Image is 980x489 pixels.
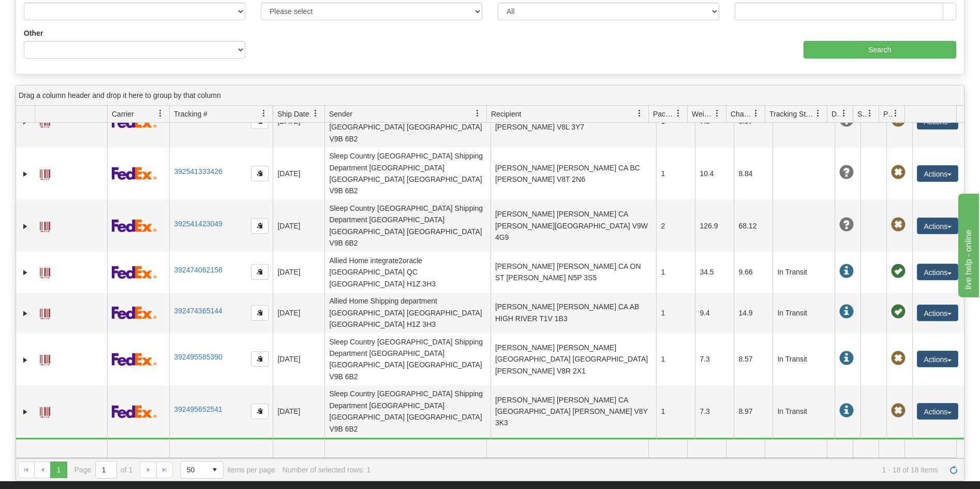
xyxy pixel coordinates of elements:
[112,219,157,232] img: 2 - FedEx Express®
[839,351,854,366] span: In Transit
[491,199,657,252] td: [PERSON_NAME] [PERSON_NAME] CA [PERSON_NAME][GEOGRAPHIC_DATA] V9W 4G9
[112,109,134,119] span: Carrier
[809,105,827,122] a: Tracking Status filter column settings
[378,466,938,474] span: 1 - 18 of 18 items
[917,305,958,321] button: Actions
[917,351,958,367] button: Actions
[251,218,269,234] button: Copy to clipboard
[734,199,773,252] td: 68.12
[656,252,695,292] td: 1
[631,105,648,122] a: Recipient filter column settings
[891,165,905,180] span: Pickup Not Assigned
[40,304,50,321] a: Label
[956,192,979,297] iframe: chat widget
[831,109,840,119] span: Delivery Status
[734,293,773,333] td: 14.9
[273,252,324,292] td: [DATE]
[883,109,892,119] span: Pickup Status
[255,105,273,122] a: Tracking # filter column settings
[731,109,752,119] span: Charge
[773,293,835,333] td: In Transit
[656,148,695,200] td: 1
[656,333,695,385] td: 1
[96,462,116,478] input: Page 1
[857,109,866,119] span: Shipment Issues
[734,148,773,200] td: 8.84
[695,293,734,333] td: 9.4
[8,6,96,19] div: live help - online
[180,461,224,479] span: Page sizes drop down
[324,333,491,385] td: Sleep Country [GEOGRAPHIC_DATA] Shipping Department [GEOGRAPHIC_DATA] [GEOGRAPHIC_DATA] [GEOGRAPH...
[174,109,207,119] span: Tracking #
[24,28,43,38] label: Other
[891,264,905,279] span: Pickup Successfully created
[324,293,491,333] td: Allied Home Shipping department [GEOGRAPHIC_DATA] [GEOGRAPHIC_DATA] [GEOGRAPHIC_DATA] H1Z 3H3
[839,264,854,279] span: In Transit
[324,385,491,438] td: Sleep Country [GEOGRAPHIC_DATA] Shipping Department [GEOGRAPHIC_DATA] [GEOGRAPHIC_DATA] [GEOGRAPH...
[273,148,324,200] td: [DATE]
[747,105,765,122] a: Charge filter column settings
[324,199,491,252] td: Sleep Country [GEOGRAPHIC_DATA] Shipping Department [GEOGRAPHIC_DATA] [GEOGRAPHIC_DATA] [GEOGRAPH...
[16,85,964,106] div: grid grouping header
[839,113,854,127] span: Unknown
[20,169,31,179] a: Expand
[769,109,814,119] span: Tracking Status
[251,305,269,321] button: Copy to clipboard
[695,148,734,200] td: 10.4
[773,252,835,292] td: In Transit
[891,113,905,127] span: Pickup Not Assigned
[75,461,133,479] span: Page of 1
[491,109,521,119] span: Recipient
[491,252,657,292] td: [PERSON_NAME] [PERSON_NAME] CA ON ST [PERSON_NAME] N5P 3S5
[20,267,31,278] a: Expand
[206,462,223,478] span: select
[917,165,958,182] button: Actions
[773,333,835,385] td: In Transit
[469,105,486,122] a: Sender filter column settings
[40,217,50,234] a: Label
[491,333,657,385] td: [PERSON_NAME] [PERSON_NAME] [GEOGRAPHIC_DATA] [GEOGRAPHIC_DATA] [PERSON_NAME] V8R 2X1
[891,218,905,232] span: Pickup Not Assigned
[112,353,157,366] img: 2 - FedEx Express®
[20,221,31,232] a: Expand
[112,266,157,279] img: 2 - FedEx Express®
[174,307,222,315] a: 392474365144
[307,105,324,122] a: Ship Date filter column settings
[917,218,958,234] button: Actions
[491,385,657,438] td: [PERSON_NAME] [PERSON_NAME] CA [GEOGRAPHIC_DATA] [PERSON_NAME] V8Y 3K3
[839,165,854,180] span: Unknown
[187,465,200,475] span: 50
[839,305,854,319] span: In Transit
[861,105,879,122] a: Shipment Issues filter column settings
[174,353,222,361] a: 392495585390
[174,266,222,274] a: 392474062158
[491,148,657,200] td: [PERSON_NAME] [PERSON_NAME] CA BC [PERSON_NAME] V8T 2N6
[653,109,675,119] span: Packages
[50,462,67,478] span: Page 1
[708,105,726,122] a: Weight filter column settings
[891,351,905,366] span: Pickup Not Assigned
[40,263,50,280] a: Label
[112,167,157,180] img: 2 - FedEx Express®
[273,385,324,438] td: [DATE]
[891,404,905,418] span: Pickup Not Assigned
[277,109,309,119] span: Ship Date
[251,166,269,181] button: Copy to clipboard
[839,404,854,418] span: In Transit
[174,167,222,176] a: 392541333426
[656,385,695,438] td: 1
[804,41,956,59] input: Search
[917,403,958,420] button: Actions
[670,105,687,122] a: Packages filter column settings
[656,199,695,252] td: 2
[839,218,854,232] span: Unknown
[180,461,275,479] span: items per page
[891,305,905,319] span: Pickup Successfully created
[329,109,352,119] span: Sender
[734,385,773,438] td: 8.97
[174,220,222,228] a: 392541423049
[273,293,324,333] td: [DATE]
[273,199,324,252] td: [DATE]
[40,402,50,419] a: Label
[40,350,50,367] a: Label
